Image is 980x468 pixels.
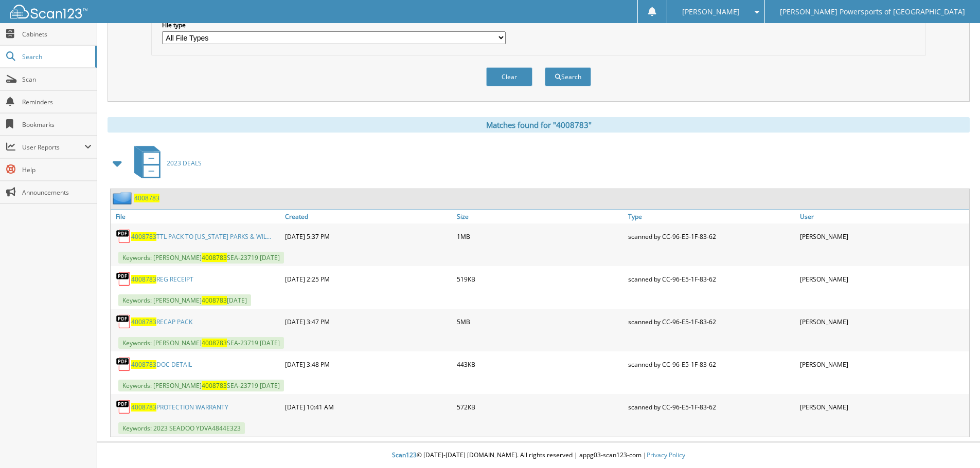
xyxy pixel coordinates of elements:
div: [DATE] 5:37 PM [282,226,454,247]
a: File [111,210,282,223]
a: 2023 DEALS [128,143,202,183]
a: Created [282,210,454,223]
a: 4008783RECAP PACK [131,317,192,326]
img: folder2.png [113,192,134,204]
span: Help [22,165,92,174]
iframe: Chat Widget [929,419,980,468]
div: 1MB [454,226,626,247]
span: Keywords: 2023 SEADOO YDVA4844E323 [118,422,245,434]
img: PDF.png [116,271,131,287]
div: scanned by CC-96-E5-1F-83-62 [626,269,797,289]
div: scanned by CC-96-E5-1F-83-62 [626,311,797,332]
div: [PERSON_NAME] [797,226,969,247]
div: [PERSON_NAME] [797,269,969,289]
div: [PERSON_NAME] [797,354,969,375]
span: 4008783 [202,339,227,347]
img: PDF.png [116,357,131,372]
div: 519KB [454,269,626,289]
button: Clear [486,67,532,86]
span: Scan [22,75,92,84]
span: Keywords: [PERSON_NAME] SEA-23719 [DATE] [118,380,284,391]
span: Bookmarks [22,120,92,129]
a: Size [454,210,626,223]
span: 2023 DEALS [167,159,202,167]
span: 4008783 [131,275,156,284]
span: [PERSON_NAME] [682,9,740,15]
span: Search [22,52,90,61]
span: 4008783 [131,360,156,369]
img: scan123-logo-white.svg [10,5,87,18]
div: [DATE] 2:25 PM [282,269,454,289]
span: 4008783 [131,232,156,241]
span: 4008783 [202,296,227,305]
a: User [797,210,969,223]
div: 443KB [454,354,626,375]
div: [PERSON_NAME] [797,397,969,417]
div: [DATE] 3:47 PM [282,311,454,332]
span: Scan123 [392,451,417,459]
span: 4008783 [202,381,227,390]
div: 5MB [454,311,626,332]
div: © [DATE]-[DATE] [DOMAIN_NAME]. All rights reserved | appg03-scan123-com | [97,443,980,468]
span: Keywords: [PERSON_NAME] SEA-23719 [DATE] [118,252,284,264]
span: Announcements [22,188,92,197]
div: [DATE] 10:41 AM [282,397,454,417]
img: PDF.png [116,229,131,244]
a: 4008783 [134,194,159,202]
span: User Reports [22,143,84,152]
div: [DATE] 3:48 PM [282,354,454,375]
a: 4008783DOC DETAIL [131,360,192,369]
span: Cabinets [22,30,92,39]
span: Keywords: [PERSON_NAME] SEA-23719 [DATE] [118,337,284,349]
img: PDF.png [116,314,131,329]
a: Privacy Policy [647,451,685,459]
span: [PERSON_NAME] Powersports of [GEOGRAPHIC_DATA] [780,9,965,15]
a: 4008783TTL PACK TO [US_STATE] PARKS & WIL... [131,232,271,241]
div: [PERSON_NAME] [797,311,969,332]
label: File type [162,21,506,29]
a: Type [626,210,797,223]
span: Keywords: [PERSON_NAME] [DATE] [118,294,251,306]
div: scanned by CC-96-E5-1F-83-62 [626,226,797,247]
div: scanned by CC-96-E5-1F-83-62 [626,354,797,375]
a: 4008783REG RECEIPT [131,275,193,284]
img: PDF.png [116,399,131,415]
span: 4008783 [131,317,156,326]
span: 4008783 [131,403,156,411]
div: scanned by CC-96-E5-1F-83-62 [626,397,797,417]
div: 572KB [454,397,626,417]
span: 4008783 [202,253,227,262]
a: 4008783PROTECTION WARRANTY [131,403,228,411]
button: Search [545,67,591,86]
span: Reminders [22,98,92,106]
div: Matches found for "4008783" [108,117,970,133]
